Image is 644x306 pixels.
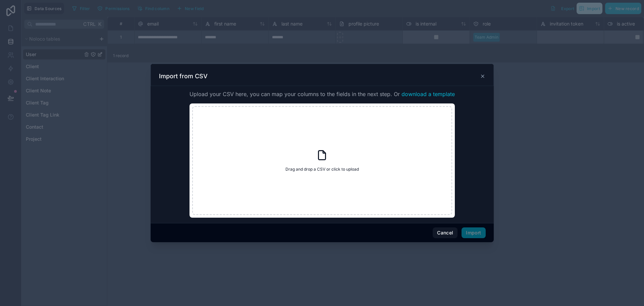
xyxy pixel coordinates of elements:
span: Drag and drop a CSV or click to upload [285,167,359,172]
span: Upload your CSV here, you can map your columns to the fields in the next step. Or [190,90,455,98]
h3: Import from CSV [159,72,208,80]
button: download a template [401,90,455,98]
button: Cancel [433,227,458,238]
